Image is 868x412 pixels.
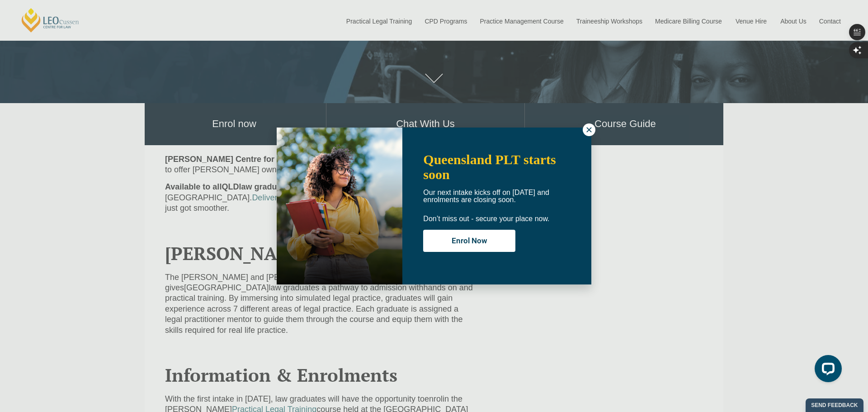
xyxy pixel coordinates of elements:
[807,351,845,389] iframe: LiveChat chat widget
[423,152,556,182] span: Queensland PLT starts soon
[423,215,549,223] span: Don’t miss out - secure your place now.
[277,128,402,284] img: Woman in yellow blouse holding folders looking to the right and smiling
[423,189,549,204] span: Our next intake kicks off on [DATE] and enrolments are closing soon.
[423,230,515,252] button: Enrol Now
[583,123,595,136] button: Close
